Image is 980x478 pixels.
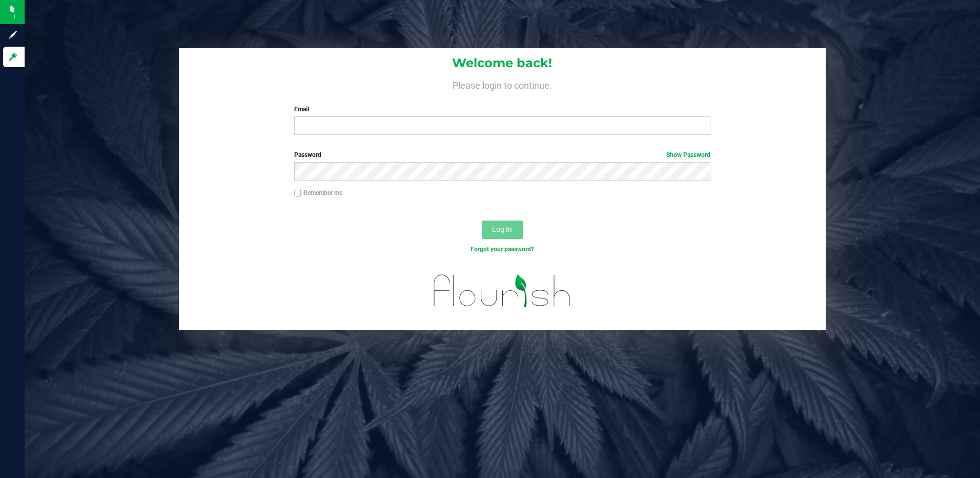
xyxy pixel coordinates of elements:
[294,105,710,114] label: Email
[294,190,301,197] input: Remember me
[471,246,534,253] a: Forgot your password?
[666,151,710,158] a: Show Password
[294,151,321,158] span: Password
[492,225,512,233] span: Log In
[179,78,826,90] h4: Please login to continue.
[8,30,18,40] inline-svg: Sign up
[179,56,826,70] h1: Welcome back!
[482,221,523,239] button: Log In
[294,188,342,197] label: Remember me
[421,265,583,317] img: flourish_logo.svg
[8,52,18,62] inline-svg: Log in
